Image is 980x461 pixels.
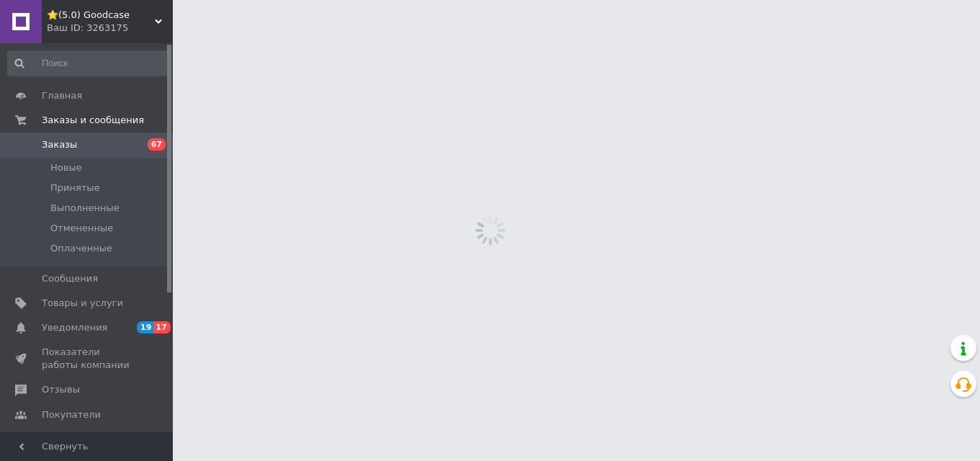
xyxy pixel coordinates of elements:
[42,89,82,102] span: Главная
[50,161,82,174] span: Новые
[137,321,153,334] span: 19
[42,297,123,310] span: Товары и услуги
[50,242,112,255] span: Оплаченные
[42,408,101,421] span: Покупатели
[50,182,100,194] span: Принятые
[7,50,170,76] input: Поиск
[148,138,166,151] span: 67
[50,222,113,235] span: Отмененные
[42,272,98,285] span: Сообщения
[153,321,170,334] span: 17
[42,346,133,372] span: Показатели работы компании
[42,114,144,127] span: Заказы и сообщения
[47,9,155,22] span: ⭐️(5.0) Goodcase
[42,321,107,334] span: Уведомления
[50,202,120,215] span: Выполненные
[42,138,77,151] span: Заказы
[47,22,173,35] div: Ваш ID: 3263175
[42,383,80,396] span: Отзывы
